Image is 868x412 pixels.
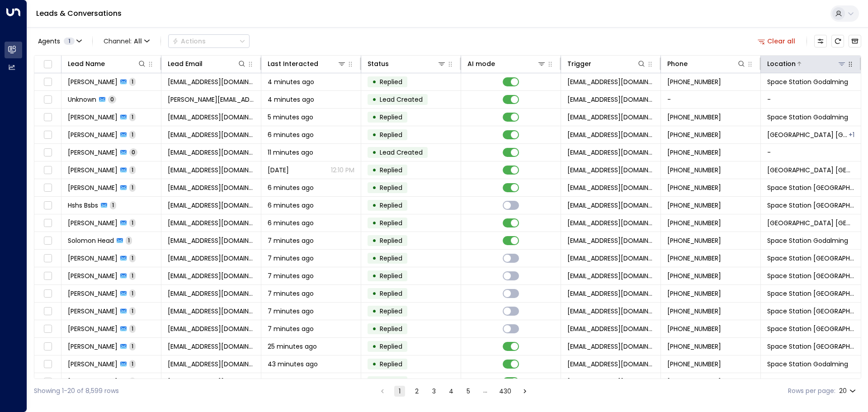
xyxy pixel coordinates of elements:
[767,113,848,122] span: Space Station Godalming
[168,183,255,192] span: Christopherniallbenson@hotmail.com
[108,95,116,103] span: 0
[68,58,146,69] div: Lead Name
[567,58,591,69] div: Trigger
[667,166,721,175] span: +447923932923
[42,253,53,264] span: Toggle select row
[667,201,721,210] span: +447944023453
[497,386,513,397] button: Go to page 430
[268,377,319,386] span: 44 minutes ago
[268,95,314,104] span: 4 minutes ago
[168,95,255,104] span: louise.ettridge@gmail.com
[567,307,654,316] span: leads@space-station.co.uk
[767,324,854,333] span: Space Station Garretts Green
[129,378,136,385] span: 1
[567,271,654,280] span: leads@space-station.co.uk
[268,254,314,263] span: 7 minutes ago
[168,254,255,263] span: rucixy@gmail.com
[68,130,118,139] span: Luke Dolton
[68,166,118,175] span: Luke Dolton
[168,324,255,333] span: gohafiticy@gmail.com
[767,271,854,280] span: Space Station Garretts Green
[268,130,314,139] span: 6 minutes ago
[567,360,654,369] span: leads@space-station.co.uk
[68,77,118,86] span: Libby Cotton
[377,385,531,397] nav: pagination navigation
[849,130,854,139] div: Space Station Swiss Cottage
[168,166,255,175] span: l.dolton4@gmail.com
[268,236,314,245] span: 7 minutes ago
[467,58,495,69] div: AI mode
[380,95,423,104] span: Lead Created
[268,360,318,369] span: 43 minutes ago
[767,289,854,298] span: Space Station Garretts Green
[68,271,118,280] span: Lilah Dyer
[667,58,688,69] div: Phone
[168,34,250,48] button: Actions
[129,360,136,368] span: 1
[268,271,314,280] span: 7 minutes ago
[42,288,53,299] span: Toggle select row
[567,130,654,139] span: leads@space-station.co.uk
[567,342,654,351] span: leads@space-station.co.uk
[567,77,654,86] span: leads@space-station.co.uk
[268,166,289,175] span: Yesterday
[34,386,119,396] div: Showing 1-20 of 8,599 rows
[372,198,377,213] div: •
[68,377,118,386] span: Lyle Clements
[814,35,827,47] button: Customize
[567,113,654,122] span: leads@space-station.co.uk
[372,109,377,125] div: •
[168,218,255,227] span: roryfulton@yahoo.co.uk
[667,236,721,245] span: +447412213916
[372,162,377,178] div: •
[268,148,313,157] span: 11 minutes ago
[567,201,654,210] span: leads@space-station.co.uk
[68,342,118,351] span: Markella Christie
[767,342,854,351] span: Space Station Chiswick
[372,233,377,248] div: •
[394,386,405,397] button: page 1
[68,236,114,245] span: Solomon Head
[68,307,118,316] span: Cole Juarez
[467,58,546,69] div: AI mode
[42,59,53,70] span: Toggle select all
[767,58,846,69] div: Location
[368,58,446,69] div: Status
[129,78,136,85] span: 1
[372,286,377,301] div: •
[129,113,136,121] span: 1
[380,236,402,245] span: Replied
[268,342,317,351] span: 25 minutes ago
[172,37,206,45] div: Actions
[268,218,314,227] span: 6 minutes ago
[380,307,402,316] span: Replied
[372,74,377,90] div: •
[767,58,796,69] div: Location
[567,289,654,298] span: leads@space-station.co.uk
[168,377,255,386] span: sysytosyti@gmail.com
[761,91,861,108] td: -
[839,384,858,398] div: 20
[372,268,377,284] div: •
[767,201,854,210] span: Space Station Garretts Green
[168,307,255,316] span: ditiqype@gmail.com
[268,201,314,210] span: 6 minutes ago
[567,236,654,245] span: leads@space-station.co.uk
[667,307,721,316] span: +447717521051
[129,342,136,350] span: 1
[168,113,255,122] span: jeruxepis@gmail.com
[168,58,246,69] div: Lead Email
[129,184,136,191] span: 1
[42,129,53,141] span: Toggle select row
[831,35,844,47] span: Refresh
[380,148,423,157] span: Lead Created
[767,307,854,316] span: Space Station Garretts Green
[667,342,721,351] span: +447884285555
[411,386,422,397] button: Go to page 2
[168,201,255,210] span: chegtyipt@gmail.com
[129,325,136,332] span: 1
[42,323,53,335] span: Toggle select row
[42,270,53,282] span: Toggle select row
[34,35,85,47] button: Agents1
[372,215,377,231] div: •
